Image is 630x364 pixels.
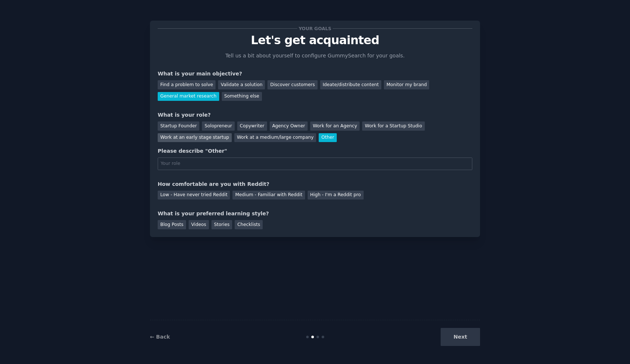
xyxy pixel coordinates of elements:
div: Validate a solution [218,80,265,89]
div: What is your main objective? [158,70,472,78]
div: Startup Founder [158,121,199,131]
div: Copywriter [237,121,267,131]
div: Please describe "Other" [158,147,472,155]
div: Videos [189,220,209,229]
div: Find a problem to solve [158,80,216,89]
div: Discover customers [267,80,317,89]
div: Agency Owner [270,121,308,131]
div: Medium - Familiar with Reddit [232,191,305,200]
div: Work at an early stage startup [158,133,232,142]
p: Let's get acquainted [158,34,472,47]
div: Blog Posts [158,220,186,229]
div: Work for an Agency [310,121,360,131]
div: Stories [211,220,232,229]
div: Solopreneur [202,121,234,131]
div: High - I'm a Reddit pro [308,191,364,200]
div: Work for a Startup Studio [362,121,424,131]
div: General market research [158,92,219,101]
div: Ideate/distribute content [320,80,381,89]
p: Tell us a bit about yourself to configure GummySearch for your goals. [222,52,408,60]
input: Your role [158,158,472,170]
a: ← Back [150,334,170,340]
span: Your goals [297,25,333,32]
div: Other [319,133,337,142]
div: Work at a medium/large company [234,133,316,142]
div: What is your preferred learning style? [158,210,472,218]
div: Checklists [235,220,263,229]
div: Low - Have never tried Reddit [158,191,230,200]
div: What is your role? [158,111,472,119]
div: Monitor my brand [384,80,429,89]
div: Something else [222,92,262,101]
div: How comfortable are you with Reddit? [158,180,472,188]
